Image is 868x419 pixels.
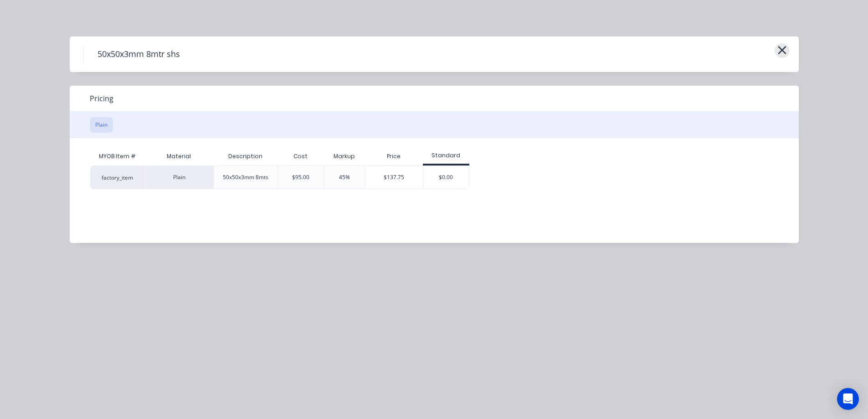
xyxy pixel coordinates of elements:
[365,166,423,189] div: $137.75
[223,173,268,181] div: 50x50x3mm 8mts
[365,147,423,166] div: Price
[277,147,324,166] div: Cost
[339,173,350,181] div: 45%
[837,388,859,410] div: Open Intercom Messenger
[83,46,194,63] h4: 50x50x3mm 8mtr shs
[324,147,365,166] div: Markup
[90,117,113,133] button: Plain
[423,151,469,160] div: Standard
[90,166,145,189] div: factory_item
[145,166,213,189] div: Plain
[145,147,213,166] div: Material
[90,93,113,104] span: Pricing
[423,166,469,189] div: $0.00
[221,145,270,168] div: Description
[292,173,309,181] div: $95.00
[90,147,145,166] div: MYOB Item #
